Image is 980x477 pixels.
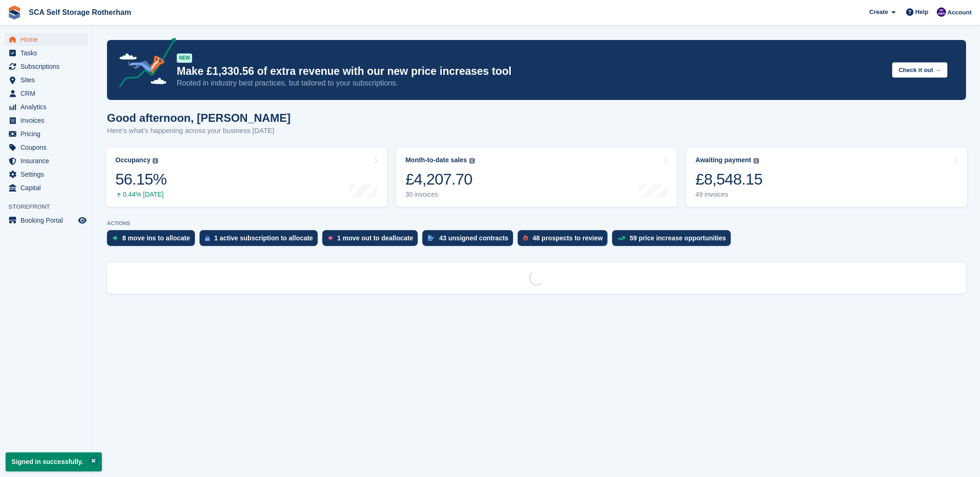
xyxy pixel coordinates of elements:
a: menu [5,168,88,181]
a: Preview store [77,215,88,226]
span: Storefront [8,202,93,212]
span: Pricing [20,127,76,140]
img: icon-info-grey-7440780725fd019a000dd9b08b2336e03edf1995a4989e88bcd33f0948082b44.svg [753,158,759,164]
p: Rooted in industry best practices, but tailored to your subscriptions. [177,78,885,88]
a: menu [5,87,88,100]
a: 1 move out to deallocate [322,230,422,251]
div: 56.15% [115,170,167,189]
img: price_increase_opportunities-93ffe204e8149a01c8c9dc8f82e8f89637d9d84a8eef4429ea346261dce0b2c0.svg [618,236,625,240]
span: Help [915,7,928,17]
a: 43 unsigned contracts [422,230,518,251]
div: 8 move ins to allocate [122,234,190,242]
a: menu [5,100,88,113]
img: icon-info-grey-7440780725fd019a000dd9b08b2336e03edf1995a4989e88bcd33f0948082b44.svg [153,158,158,164]
span: Booking Portal [20,214,76,227]
img: price-adjustments-announcement-icon-8257ccfd72463d97f412b2fc003d46551f7dbcb40ab6d574587a9cd5c0d94... [111,38,176,91]
span: Settings [20,168,76,181]
a: menu [5,60,88,73]
a: 59 price increase opportunities [612,230,735,251]
img: move_ins_to_allocate_icon-fdf77a2bb77ea45bf5b3d319d69a93e2d87916cf1d5bf7949dd705db3b84f3ca.svg [113,235,118,241]
a: Month-to-date sales £4,207.70 30 invoices [396,148,677,207]
div: 30 invoices [406,191,475,199]
a: menu [5,46,88,60]
img: active_subscription_to_allocate_icon-d502201f5373d7db506a760aba3b589e785aa758c864c3986d89f69b8ff3... [205,235,210,241]
div: 43 unsigned contracts [439,234,508,242]
a: menu [5,73,88,86]
span: CRM [20,87,76,100]
a: 48 prospects to review [518,230,612,251]
div: Awaiting payment [695,156,751,164]
img: move_outs_to_deallocate_icon-f764333ba52eb49d3ac5e1228854f67142a1ed5810a6f6cc68b1a99e826820c5.svg [328,235,333,241]
span: Invoices [20,114,76,127]
h1: Good afternoon, [PERSON_NAME] [107,112,291,124]
span: Insurance [20,154,76,167]
span: Subscriptions [20,60,76,73]
img: prospect-51fa495bee0391a8d652442698ab0144808aea92771e9ea1ae160a38d050c398.svg [523,235,528,241]
a: Occupancy 56.15% 0.44% [DATE] [106,148,387,207]
img: icon-info-grey-7440780725fd019a000dd9b08b2336e03edf1995a4989e88bcd33f0948082b44.svg [469,158,475,164]
span: Analytics [20,100,76,113]
div: £4,207.70 [406,170,475,189]
img: Kelly Neesham [937,7,946,17]
img: stora-icon-8386f47178a22dfd0bd8f6a31ec36ba5ce8667c1dd55bd0f319d3a0aa187defe.svg [7,6,21,20]
a: menu [5,181,88,194]
a: menu [5,141,88,154]
div: 59 price increase opportunities [630,234,726,242]
button: Check it out → [892,62,947,78]
div: 1 active subscription to allocate [214,234,313,242]
p: Here's what's happening across your business [DATE] [107,126,291,136]
a: menu [5,33,88,46]
a: menu [5,154,88,167]
div: 1 move out to deallocate [337,234,413,242]
p: ACTIONS [107,220,966,226]
div: Occupancy [115,156,150,164]
span: Tasks [20,46,76,60]
p: Signed in successfully. [6,452,102,471]
div: £8,548.15 [695,170,762,189]
a: menu [5,214,88,227]
span: Coupons [20,141,76,154]
span: Capital [20,181,76,194]
a: Awaiting payment £8,548.15 49 invoices [686,148,967,207]
a: menu [5,114,88,127]
div: NEW [177,53,192,63]
div: 48 prospects to review [533,234,603,242]
div: 49 invoices [695,191,762,199]
p: Make £1,330.56 of extra revenue with our new price increases tool [177,65,885,78]
a: SCA Self Storage Rotherham [25,5,135,20]
span: Create [869,7,888,17]
a: 1 active subscription to allocate [200,230,322,251]
div: Month-to-date sales [406,156,467,164]
img: contract_signature_icon-13c848040528278c33f63329250d36e43548de30e8caae1d1a13099fd9432cc5.svg [428,235,434,241]
span: Home [20,33,76,46]
a: menu [5,127,88,140]
span: Account [947,8,972,17]
span: Sites [20,73,76,86]
div: 0.44% [DATE] [115,191,167,199]
a: 8 move ins to allocate [107,230,200,251]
